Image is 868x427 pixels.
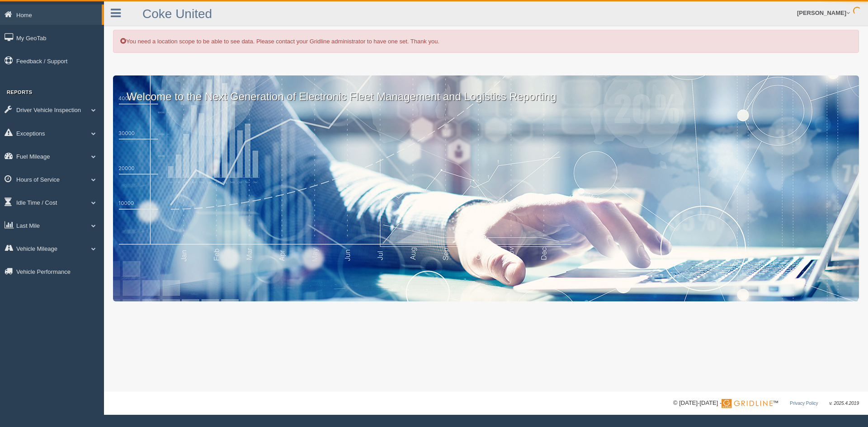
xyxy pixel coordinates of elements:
a: Coke United [142,7,212,21]
div: You need a location scope to be able to see data. Please contact your Gridline administrator to h... [113,30,859,53]
div: © [DATE]-[DATE] - ™ [673,399,859,408]
span: v. 2025.4.2019 [830,401,859,406]
img: Gridline [722,399,773,408]
a: Privacy Policy [790,401,818,406]
p: Welcome to the Next Generation of Electronic Fleet Management and Logistics Reporting [113,75,859,104]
